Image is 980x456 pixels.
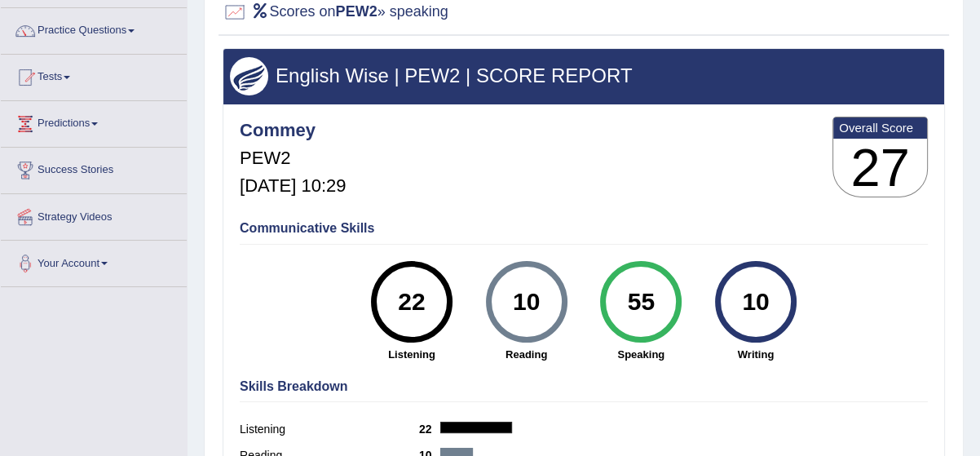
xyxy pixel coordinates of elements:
b: Overall Score [839,121,921,135]
h4: Skills Breakdown [240,379,928,394]
a: Predictions [1,101,187,142]
strong: Speaking [592,347,691,362]
strong: Reading [477,347,576,362]
b: 22 [419,423,440,436]
h5: PEW2 [240,148,346,168]
h4: Communicative Skills [240,221,928,236]
div: 55 [611,268,671,336]
a: Strategy Videos [1,194,187,235]
img: wings.png [230,57,268,95]
h4: Commey [240,121,346,140]
b: PEW2 [336,3,377,20]
a: Tests [1,55,187,95]
div: 10 [726,268,785,336]
h5: [DATE] 10:29 [240,176,346,196]
h3: English Wise | PEW2 | SCORE REPORT [230,65,938,86]
strong: Listening [363,347,461,362]
strong: Writing [707,347,806,362]
a: Success Stories [1,148,187,188]
a: Your Account [1,241,187,281]
div: 10 [497,268,556,336]
a: Practice Questions [1,8,187,49]
h3: 27 [833,139,927,197]
label: Listening [240,421,419,438]
div: 22 [382,268,441,336]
